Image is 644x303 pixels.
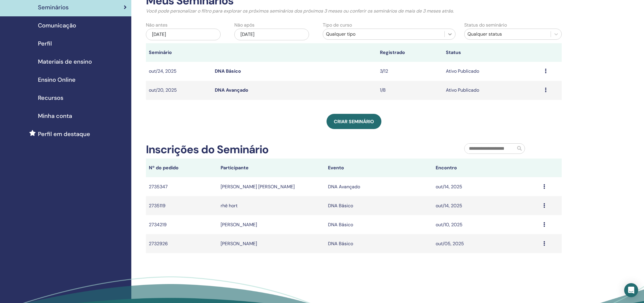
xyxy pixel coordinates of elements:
span: Criar seminário [334,119,374,125]
a: Criar seminário [327,114,381,129]
td: Ativo Publicado [443,81,542,100]
th: Registrado [377,43,443,62]
span: Perfil em destaque [38,130,90,138]
td: out/14, 2025 [433,177,540,196]
h2: Inscrições do Seminário [146,143,268,156]
p: Você pode personalizar o filtro para explorar os próximos seminários dos próximos 3 meses ou conf... [146,8,562,15]
th: Status [443,43,542,62]
div: Open Intercom Messenger [624,283,638,297]
td: Ativo Publicado [443,62,542,81]
span: Materiais de ensino [38,57,92,66]
th: Encontro [433,159,540,177]
a: DNA Básico [215,68,241,74]
td: DNA Avançado [325,177,433,196]
th: Seminário [146,43,212,62]
label: Não antes [146,22,167,29]
td: 2735119 [146,196,218,215]
span: Comunicação [38,21,76,30]
th: Nº do pedido [146,159,218,177]
label: Status do seminário [464,22,507,29]
td: out/14, 2025 [433,196,540,215]
td: 2732926 [146,234,218,253]
td: DNA Básico [325,215,433,234]
td: out/10, 2025 [433,215,540,234]
td: [PERSON_NAME] [218,234,325,253]
td: out/24, 2025 [146,62,212,81]
div: Qualquer tipo [326,31,441,38]
th: Participante [218,159,325,177]
th: Evento [325,159,433,177]
div: [DATE] [146,29,221,40]
span: Minha conta [38,112,72,120]
td: DNA Básico [325,196,433,215]
span: Seminários [38,3,69,12]
td: 1/8 [377,81,443,100]
td: DNA Básico [325,234,433,253]
div: Qualquer status [467,31,548,38]
div: [DATE] [234,29,309,40]
label: Tipo de curso [323,22,352,29]
a: DNA Avançado [215,87,248,93]
td: out/05, 2025 [433,234,540,253]
td: [PERSON_NAME] [218,215,325,234]
td: [PERSON_NAME] [PERSON_NAME] [218,177,325,196]
span: Recursos [38,93,63,102]
td: 3/12 [377,62,443,81]
td: rhê hort [218,196,325,215]
span: Perfil [38,39,52,48]
td: out/20, 2025 [146,81,212,100]
td: 2735347 [146,177,218,196]
span: Ensino Online [38,75,76,84]
td: 2734219 [146,215,218,234]
label: Não após [234,22,254,29]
